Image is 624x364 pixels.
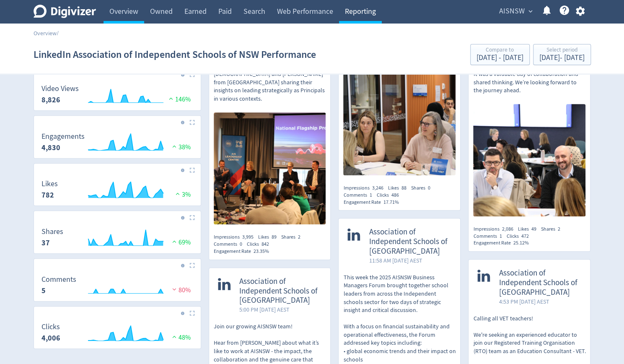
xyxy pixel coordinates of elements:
[239,277,322,305] span: Association of Independent Schools of [GEOGRAPHIC_DATA]
[37,85,197,107] svg: Video Views 8,826
[262,241,269,247] span: 842
[41,286,46,296] strong: 5
[170,333,191,342] span: 48%
[173,190,191,199] span: 3%
[281,234,305,241] div: Shares
[499,233,502,239] span: 1
[369,256,451,265] span: 11:58 AM [DATE] AEST
[41,179,58,189] dt: Likes
[476,47,523,54] div: Compare to
[343,199,403,206] div: Engagement Rate
[167,95,175,101] img: positive-performance.svg
[34,41,316,68] h1: LinkedIn Association of Independent Schools of NSW Performance
[383,199,399,205] span: 17.71%
[506,233,533,240] div: Clicks
[170,238,191,247] span: 69%
[37,323,197,345] svg: Clicks 4,006
[298,234,300,240] span: 2
[37,180,197,202] svg: Likes 782
[343,185,388,192] div: Impressions
[214,241,247,248] div: Comments
[189,310,195,316] img: Placeholder
[502,226,513,232] span: 2,086
[37,133,197,155] svg: Engagements 4,830
[411,185,435,192] div: Shares
[170,143,191,151] span: 38%
[189,72,195,77] img: Placeholder
[343,192,376,199] div: Comments
[242,234,254,240] span: 3,995
[372,185,383,191] span: 3,246
[41,95,60,105] strong: 8,826
[499,5,525,18] span: AISNSW
[541,226,564,233] div: Shares
[533,44,591,65] button: Select period[DATE]- [DATE]
[531,226,536,232] span: 49
[496,5,535,18] button: AISNSW
[170,333,179,340] img: positive-performance.svg
[473,226,518,233] div: Impressions
[34,29,57,37] a: Overview
[240,241,242,247] span: 0
[521,233,528,239] span: 472
[41,132,85,141] dt: Engagements
[247,241,274,248] div: Clicks
[391,192,399,198] span: 486
[557,226,560,232] span: 2
[57,29,59,37] span: /
[41,227,63,237] dt: Shares
[401,185,406,191] span: 88
[369,227,451,256] span: Association of Independent Schools of [GEOGRAPHIC_DATA]
[527,8,534,15] span: expand_more
[173,190,182,197] img: positive-performance.svg
[41,275,76,284] dt: Comments
[376,192,403,199] div: Clicks
[41,84,79,94] dt: Video Views
[170,238,179,244] img: positive-performance.svg
[513,239,528,246] span: 25.12%
[518,226,541,233] div: Likes
[189,263,195,268] img: Placeholder
[167,95,191,104] span: 146%
[427,185,430,191] span: 0
[41,238,50,248] strong: 37
[214,234,258,241] div: Impressions
[473,104,585,216] img: https://media.cf.digivizer.com/images/linkedin-135727035-urn:li:ugcPost:7356081294444810240-d939f...
[189,120,195,125] img: Placeholder
[170,286,179,292] img: negative-performance.svg
[170,143,179,149] img: positive-performance.svg
[189,215,195,220] img: Placeholder
[258,234,281,241] div: Likes
[343,63,456,175] img: https://media.cf.digivizer.com/images/linkedin-135727035-urn:li:ugcPost:7349314787706589185-f9d89...
[499,297,581,306] span: 4:53 PM [DATE] AEST
[254,248,269,255] span: 23.35%
[214,112,326,225] img: https://media.cf.digivizer.com/images/linkedin-135727035-urn:li:ugcPost:7351870790075629568-f1289...
[272,234,277,240] span: 89
[369,192,372,198] span: 1
[499,268,581,297] span: Association of Independent Schools of [GEOGRAPHIC_DATA]
[41,190,54,200] strong: 782
[539,47,585,54] div: Select period
[470,44,530,65] button: Compare to[DATE] - [DATE]
[388,185,411,192] div: Likes
[37,228,197,250] svg: Shares 37
[170,286,191,294] span: 80%
[539,54,585,62] div: [DATE] - [DATE]
[239,305,322,314] span: 5:00 PM [DATE] AEST
[473,239,533,247] div: Engagement Rate
[41,143,60,153] strong: 4,830
[41,322,60,332] dt: Clicks
[476,54,523,62] div: [DATE] - [DATE]
[189,167,195,173] img: Placeholder
[37,276,197,298] svg: Comments 5
[473,233,506,240] div: Comments
[214,248,274,255] div: Engagement Rate
[41,333,60,343] strong: 4,006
